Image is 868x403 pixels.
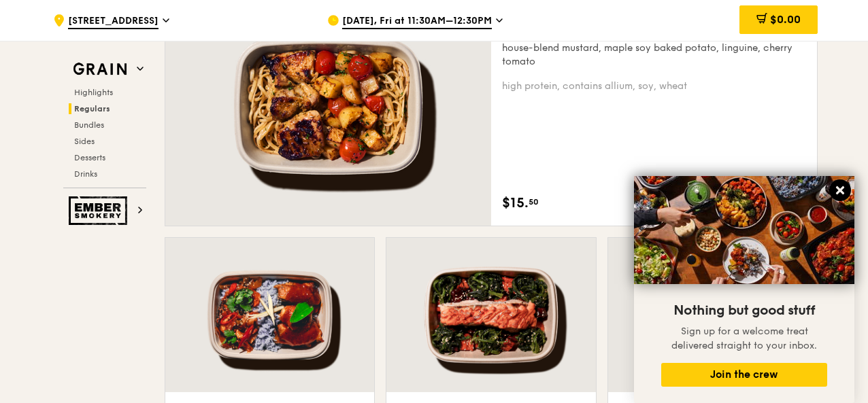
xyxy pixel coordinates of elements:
[634,176,854,284] img: DSC07876-Edit02-Large.jpeg
[829,179,851,201] button: Close
[671,326,817,351] span: Sign up for a welcome treat delivered straight to your inbox.
[69,196,131,225] img: Ember Smokery web logo
[502,193,529,213] span: $15.
[74,120,104,130] span: Bundles
[74,88,113,97] span: Highlights
[74,137,95,146] span: Sides
[502,80,806,93] div: high protein, contains allium, soy, wheat
[74,153,105,162] span: Desserts
[74,104,110,113] span: Regulars
[74,169,97,179] span: Drinks
[770,13,801,26] span: $0.00
[529,196,539,207] span: 50
[342,14,492,29] span: [DATE], Fri at 11:30AM–12:30PM
[68,14,158,29] span: [STREET_ADDRESS]
[69,57,131,82] img: Grain web logo
[661,363,827,387] button: Join the crew
[673,302,815,319] span: Nothing but good stuff
[502,41,806,69] div: house-blend mustard, maple soy baked potato, linguine, cherry tomato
